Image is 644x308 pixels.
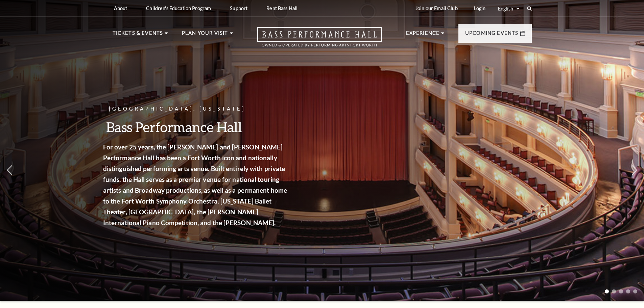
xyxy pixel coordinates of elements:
[114,5,127,11] p: About
[110,105,296,113] p: [GEOGRAPHIC_DATA], [US_STATE]
[182,29,228,41] p: Plan Your Visit
[113,29,163,41] p: Tickets & Events
[266,5,297,11] p: Rent Bass Hall
[110,118,296,136] h3: Bass Performance Hall
[406,29,440,41] p: Experience
[110,143,294,227] strong: For over 25 years, the [PERSON_NAME] and [PERSON_NAME] Performance Hall has been a Fort Worth ico...
[230,5,247,11] p: Support
[465,29,519,41] p: Upcoming Events
[146,5,211,11] p: Children's Education Program
[497,5,521,12] select: Select:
